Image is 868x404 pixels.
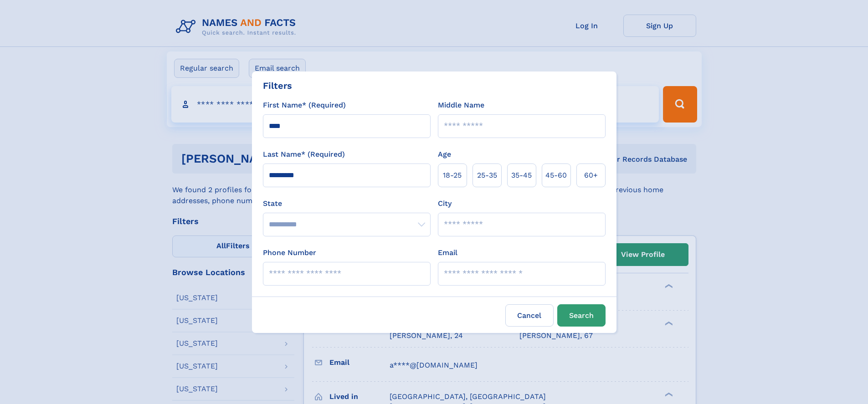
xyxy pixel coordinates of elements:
[263,149,345,160] label: Last Name* (Required)
[438,100,484,111] label: Middle Name
[584,170,598,181] span: 60+
[511,170,532,181] span: 35‑45
[443,170,462,181] span: 18‑25
[438,247,457,258] label: Email
[505,304,554,327] label: Cancel
[263,247,316,258] label: Phone Number
[263,100,346,111] label: First Name* (Required)
[438,198,452,209] label: City
[263,79,292,92] div: Filters
[545,170,567,181] span: 45‑60
[438,149,451,160] label: Age
[557,304,606,327] button: Search
[477,170,497,181] span: 25‑35
[263,198,431,209] label: State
